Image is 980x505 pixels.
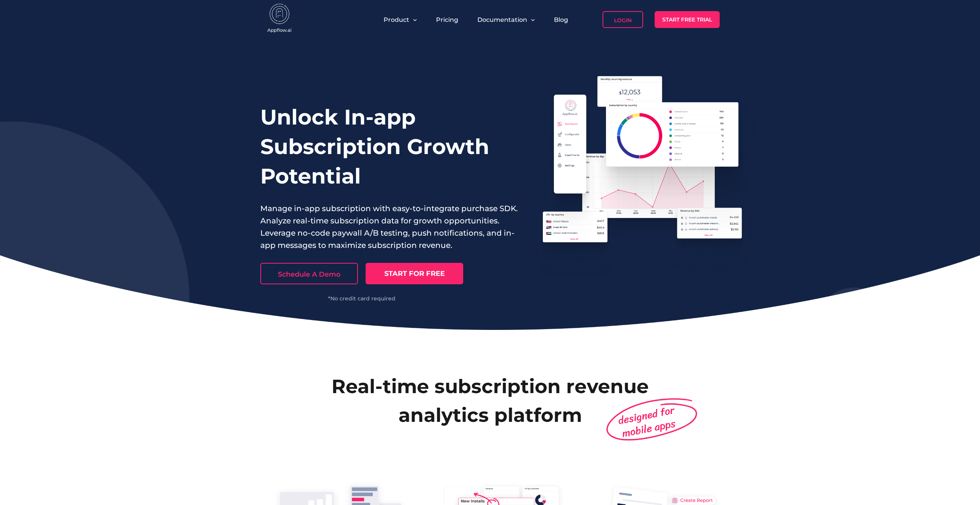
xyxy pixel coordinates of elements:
[260,4,299,34] img: appflow.ai-logo
[554,16,568,23] a: Blog
[477,16,527,23] span: Documentation
[272,372,708,430] h2: Real-time subscription revenue analytics platform
[260,263,358,284] a: Schedule A Demo
[260,202,518,251] p: Manage in-app subscription with easy-to-integrate purchase SDK. Analyze real-time subscription da...
[603,11,643,28] a: Login
[655,11,720,28] a: Start Free Trial
[366,263,463,284] a: START FOR FREE
[260,102,518,191] h1: Unlock In-app Subscription Growth Potential
[602,392,701,446] img: design-for-mobile-apps
[384,16,409,23] span: Product
[260,296,463,301] div: *No credit card required
[384,16,417,23] button: Product
[436,16,458,23] a: Pricing
[477,16,535,23] button: Documentation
